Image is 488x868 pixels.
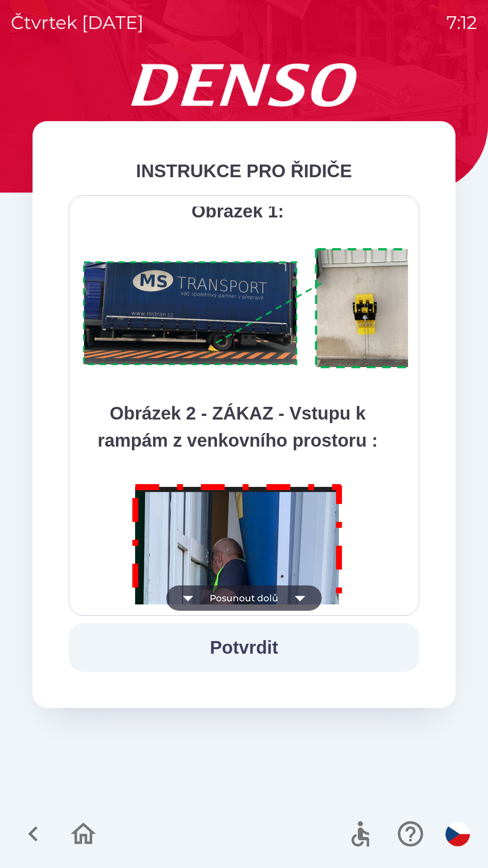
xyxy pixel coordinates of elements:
[11,9,144,36] p: čtvrtek [DATE]
[122,472,353,804] img: M8MNayrTL6gAAAABJRU5ErkJggg==
[446,9,477,36] p: 7:12
[69,157,419,184] div: INSTRUKCE PRO ŘIDIČE
[69,623,419,672] button: Potvrdit
[33,63,455,107] img: Logo
[446,822,470,846] img: cs flag
[98,403,378,450] strong: Obrázek 2 - ZÁKAZ - Vstupu k rampám z venkovního prostoru :
[192,201,284,221] strong: Obrázek 1:
[166,585,322,611] button: Posunout dolů
[80,243,431,374] img: A1ym8hFSA0ukAAAAAElFTkSuQmCC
